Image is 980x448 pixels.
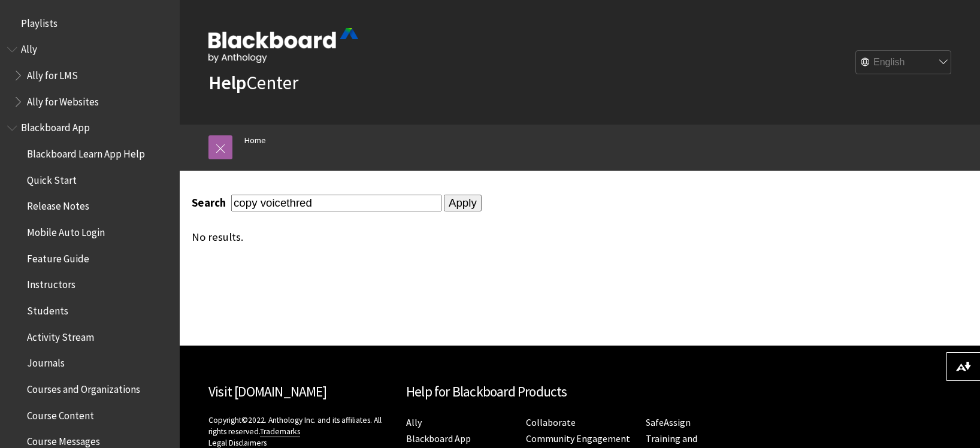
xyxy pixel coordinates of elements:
select: Site Language Selector [856,51,952,75]
input: Apply [444,195,482,211]
span: Feature Guide [27,249,89,265]
span: Blackboard App [21,118,90,134]
a: Home [244,133,266,148]
a: Blackboard App [406,432,471,445]
span: Ally for LMS [27,65,78,81]
span: Journals [27,353,65,370]
span: Release Notes [27,196,89,213]
span: Ally [21,40,37,56]
img: Blackboard by Anthology [208,28,358,63]
a: Trademarks [260,426,300,437]
span: Mobile Auto Login [27,222,105,238]
span: Ally for Websites [27,92,99,108]
nav: Book outline for Playlists [7,13,173,34]
span: Playlists [21,13,58,29]
span: Blackboard Learn App Help [27,144,145,160]
span: Course Messages [27,432,100,448]
a: Visit [DOMAIN_NAME] [208,383,326,400]
span: Quick Start [27,170,77,186]
div: No results. [192,231,791,244]
span: Courses and Organizations [27,379,140,395]
a: SafeAssign [646,416,691,429]
strong: Help [208,71,246,95]
a: Ally [406,416,422,429]
span: Course Content [27,405,94,422]
a: HelpCenter [208,71,298,95]
span: Activity Stream [27,327,94,343]
h2: Help for Blackboard Products [406,382,754,402]
label: Search [192,196,229,210]
span: Students [27,301,68,317]
span: Instructors [27,275,75,291]
a: Community Engagement [526,432,630,445]
nav: Book outline for Anthology Ally Help [7,40,173,112]
a: Collaborate [526,416,576,429]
